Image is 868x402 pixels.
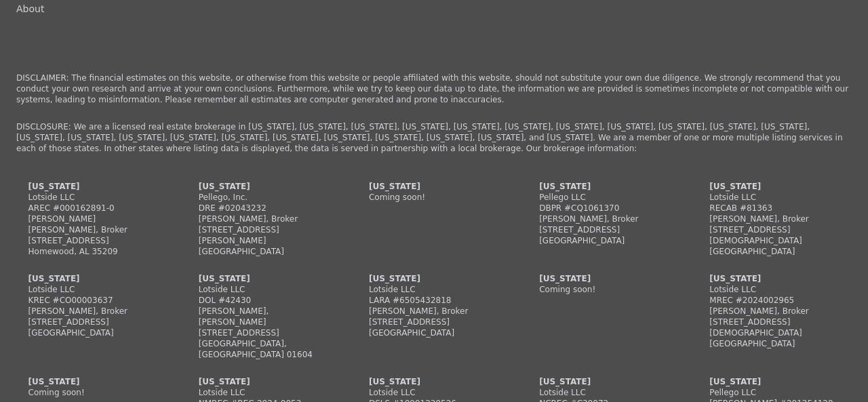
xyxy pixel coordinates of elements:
[28,306,159,317] div: [PERSON_NAME], Broker
[28,192,159,203] div: Lotside LLC
[199,192,329,203] div: Pellego, Inc.
[28,295,159,306] div: KREC #CO00003637
[709,338,840,349] div: [GEOGRAPHIC_DATA]
[369,295,499,306] div: LARA #6505432818
[199,214,329,224] div: [PERSON_NAME], Broker
[539,181,669,192] div: [US_STATE]
[199,376,329,387] div: [US_STATE]
[539,235,669,246] div: [GEOGRAPHIC_DATA]
[539,284,669,295] div: Coming soon!
[369,327,499,338] div: [GEOGRAPHIC_DATA]
[709,192,840,203] div: Lotside LLC
[369,192,499,203] div: Coming soon!
[709,317,840,338] div: [STREET_ADDRESS][DEMOGRAPHIC_DATA]
[709,376,840,387] div: [US_STATE]
[28,235,159,246] div: [STREET_ADDRESS]
[199,295,329,306] div: DOL #42430
[709,387,840,398] div: Pellego LLC
[199,327,329,338] div: [STREET_ADDRESS]
[369,181,499,192] div: [US_STATE]
[539,203,669,214] div: DBPR #CQ1061370
[28,181,159,192] div: [US_STATE]
[199,181,329,192] div: [US_STATE]
[199,284,329,295] div: Lotside LLC
[709,224,840,246] div: [STREET_ADDRESS][DEMOGRAPHIC_DATA]
[28,317,159,327] div: [STREET_ADDRESS]
[16,121,852,154] p: DISCLOSURE: We are a licensed real estate brokerage in [US_STATE], [US_STATE], [US_STATE], [US_ST...
[199,338,329,360] div: [GEOGRAPHIC_DATA], [GEOGRAPHIC_DATA] 01604
[539,376,669,387] div: [US_STATE]
[16,73,852,105] p: DISCLAIMER: The financial estimates on this website, or otherwise from this website or people aff...
[28,203,159,214] div: AREC #000162891-0
[199,387,329,398] div: Lotside LLC
[709,181,840,192] div: [US_STATE]
[539,214,669,224] div: [PERSON_NAME], Broker
[369,376,499,387] div: [US_STATE]
[199,306,329,327] div: [PERSON_NAME], [PERSON_NAME]
[709,214,840,224] div: [PERSON_NAME], Broker
[28,284,159,295] div: Lotside LLC
[28,273,159,284] div: [US_STATE]
[539,387,669,398] div: Lotside LLC
[199,246,329,257] div: [GEOGRAPHIC_DATA]
[539,224,669,235] div: [STREET_ADDRESS]
[369,306,499,317] div: [PERSON_NAME], Broker
[369,273,499,284] div: [US_STATE]
[369,317,499,327] div: [STREET_ADDRESS]
[709,203,840,214] div: RECAB #81363
[28,376,159,387] div: [US_STATE]
[709,273,840,284] div: [US_STATE]
[369,284,499,295] div: Lotside LLC
[709,246,840,257] div: [GEOGRAPHIC_DATA]
[369,387,499,398] div: Lotside LLC
[28,246,159,257] div: Homewood, AL 35209
[16,3,44,14] a: About
[199,203,329,214] div: DRE #02043232
[709,295,840,306] div: MREC #2024002965
[539,273,669,284] div: [US_STATE]
[199,273,329,284] div: [US_STATE]
[28,327,159,338] div: [GEOGRAPHIC_DATA]
[28,214,159,235] div: [PERSON_NAME] [PERSON_NAME], Broker
[28,387,159,398] div: Coming soon!
[539,192,669,203] div: Pellego LLC
[199,224,329,246] div: [STREET_ADDRESS][PERSON_NAME]
[709,284,840,295] div: Lotside LLC
[709,306,840,317] div: [PERSON_NAME], Broker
